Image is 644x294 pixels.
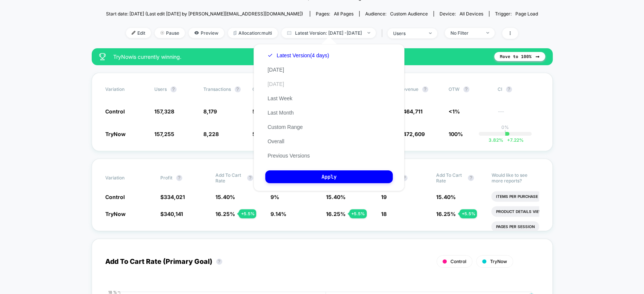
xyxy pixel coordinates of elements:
[215,194,235,200] span: 15.40 %
[160,31,164,35] img: end
[316,11,354,17] div: Pages:
[449,131,463,137] span: 100%
[265,52,331,59] button: Latest Version(4 days)
[489,137,503,143] span: 3.82 %
[429,32,432,34] img: end
[449,86,490,92] span: OTW
[105,172,147,184] span: Variation
[367,32,370,34] img: end
[154,131,174,137] span: 157,255
[501,124,509,130] p: 0%
[498,109,539,115] span: ---
[160,175,172,181] span: Profit
[436,172,464,184] span: Add To Cart Rate
[189,28,224,38] span: Preview
[105,108,125,115] span: Control
[436,211,456,217] span: 16.25 %
[498,86,539,92] span: CI
[171,86,177,92] button: ?
[400,108,423,115] span: $
[460,209,477,218] div: + 5.5 %
[393,31,423,36] div: users
[99,53,106,60] img: success_star
[390,11,428,17] span: Custom Audience
[106,11,303,17] span: Start date: [DATE] (Last edit [DATE] by [PERSON_NAME][EMAIL_ADDRESS][DOMAIN_NAME])
[160,194,185,200] span: $
[234,31,237,35] img: rebalance
[507,137,510,143] span: +
[494,52,545,61] button: Move to 100%
[506,86,512,92] button: ?
[228,28,278,38] span: Allocation: multi
[491,191,542,202] li: Items Per Purchase
[164,194,185,200] span: 334,021
[235,86,241,92] button: ?
[132,31,135,35] img: edit
[281,28,376,38] span: Latest Version: [DATE] - [DATE]
[504,130,506,136] p: |
[271,194,279,200] span: 9 %
[422,86,428,92] button: ?
[287,31,291,35] img: calendar
[491,206,560,217] li: Product Details Views Rate
[349,209,367,218] div: + 5.5 %
[239,209,256,218] div: + 5.5 %
[381,211,387,217] span: 18
[105,211,126,217] span: TryNow
[326,194,346,200] span: 15.40 %
[215,172,243,184] span: Add To Cart Rate
[326,211,346,217] span: 16.25 %
[265,170,393,183] button: Apply
[463,86,469,92] button: ?
[381,194,387,200] span: 19
[265,138,286,145] button: Overall
[490,259,507,264] span: TryNow
[486,32,489,34] img: end
[105,194,125,200] span: Control
[265,152,312,159] button: Previous Versions
[160,211,183,217] span: $
[265,81,286,87] button: [DATE]
[503,137,524,143] span: 7.22 %
[403,108,423,115] span: 464,711
[203,108,217,115] span: 8,179
[108,289,117,294] tspan: 18 %
[215,211,235,217] span: 16.25 %
[449,108,460,115] span: <1%
[365,11,428,17] div: Audience:
[265,109,296,116] button: Last Month
[154,108,174,115] span: 157,328
[515,11,538,17] span: Page Load
[433,11,489,17] span: Device:
[271,211,286,217] span: 9.14 %
[126,28,151,38] span: Edit
[216,259,222,265] button: ?
[468,175,474,181] button: ?
[154,86,167,92] span: users
[334,11,354,17] span: all pages
[380,28,387,39] span: |
[450,30,481,36] div: No Filter
[105,131,126,137] span: TryNow
[436,194,456,200] span: 15.40 %
[265,95,295,102] button: Last Week
[491,172,539,184] p: Would like to see more reports?
[400,131,425,137] span: $
[491,221,539,232] li: Pages Per Session
[155,28,185,38] span: Pause
[113,54,487,60] span: TryNow is currently winning.
[176,175,182,181] button: ?
[203,131,219,137] span: 8,228
[495,11,538,17] div: Trigger:
[403,131,425,137] span: 472,609
[265,124,305,130] button: Custom Range
[450,259,466,264] span: Control
[265,66,286,73] button: [DATE]
[460,11,483,17] span: all devices
[164,211,183,217] span: 340,141
[105,86,147,92] span: Variation
[203,86,231,92] span: Transactions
